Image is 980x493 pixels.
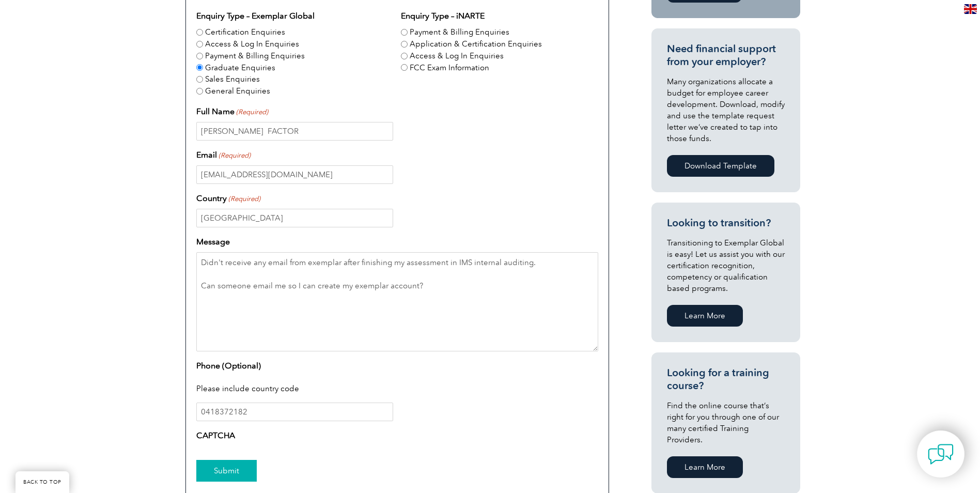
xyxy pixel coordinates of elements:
[196,192,260,205] label: Country
[205,26,285,38] label: Certification Enquiries
[217,150,251,161] span: (Required)
[667,76,785,144] p: Many organizations allocate a budget for employee career development. Download, modify and use th...
[667,400,785,445] p: Find the online course that’s right for you through one of our many certified Training Providers.
[410,62,489,74] label: FCC Exam Information
[667,456,743,478] a: Learn More
[235,107,268,117] span: (Required)
[196,149,251,161] label: Email
[196,236,230,248] label: Message
[196,360,261,372] label: Phone (Optional)
[667,366,785,392] h3: Looking for a training course?
[196,429,235,442] label: CAPTCHA
[205,62,275,74] label: Graduate Enquiries
[667,237,785,294] p: Transitioning to Exemplar Global is easy! Let us assist you with our certification recognition, c...
[410,38,542,50] label: Application & Certification Enquiries
[196,376,598,403] div: Please include country code
[205,38,299,50] label: Access & Log In Enquiries
[15,471,69,493] a: BACK TO TOP
[205,85,270,97] label: General Enquiries
[196,10,315,22] legend: Enquiry Type – Exemplar Global
[410,26,509,38] label: Payment & Billing Enquiries
[227,194,260,204] span: (Required)
[196,105,268,118] label: Full Name
[410,50,504,62] label: Access & Log In Enquiries
[667,155,774,177] a: Download Template
[667,305,743,327] a: Learn More
[667,217,785,229] h3: Looking to transition?
[928,441,954,467] img: contact-chat.png
[964,4,977,14] img: en
[196,460,257,482] input: Submit
[205,50,305,62] label: Payment & Billing Enquiries
[205,73,260,85] label: Sales Enquiries
[401,10,485,22] legend: Enquiry Type – iNARTE
[667,42,785,68] h3: Need financial support from your employer?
